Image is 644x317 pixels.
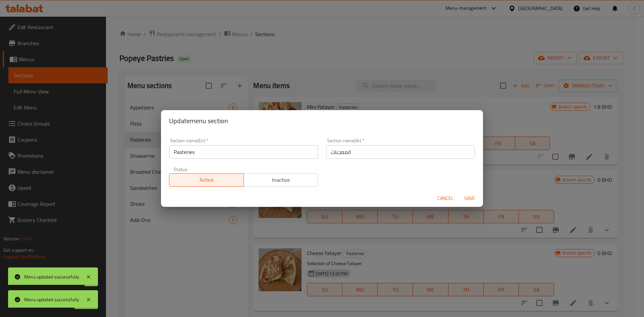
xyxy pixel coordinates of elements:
[244,173,318,187] button: Inactive
[459,192,480,205] button: Save
[169,145,318,159] input: Please enter section name(en)
[172,175,241,185] span: Active
[326,145,475,159] input: Please enter section name(ar)
[169,115,475,126] h2: Update menu section
[169,173,244,187] button: Active
[247,175,316,185] span: Inactive
[435,192,456,205] button: Cancel
[24,296,79,303] div: Menu updated successfully
[462,194,478,203] span: Save
[437,194,453,203] span: Cancel
[24,273,79,281] div: Menu updated successfully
